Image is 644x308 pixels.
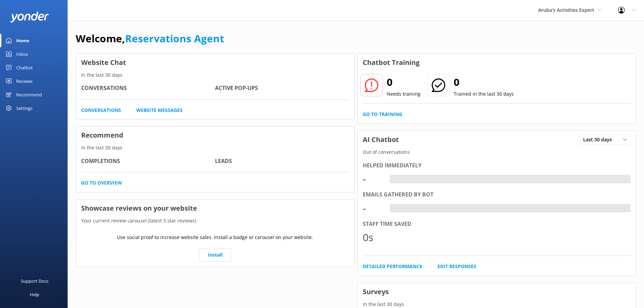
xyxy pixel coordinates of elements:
[358,283,636,301] h3: Surveys
[125,31,224,45] a: Reservations Agent
[358,54,425,71] h3: Chatbot Training
[363,111,402,118] a: Go to Training
[358,131,404,148] h3: AI Chatbot
[16,47,28,61] div: Inbox
[76,71,354,79] p: In the last 30 days
[363,220,631,229] div: Staff time saved
[358,148,636,156] p: Out of conversations
[76,126,354,144] h3: Recommend
[387,74,421,90] h2: 0
[358,301,636,308] p: In the last 30 days
[81,84,215,93] h4: Conversations
[81,106,121,114] a: Conversations
[30,288,39,301] div: Help
[363,190,631,199] div: Emails gathered by bot
[16,74,32,88] div: Reviews
[76,144,354,151] p: In the last 30 days
[81,157,215,166] h4: Completions
[363,263,422,270] a: Detailed Performance
[136,106,183,114] a: Website Messages
[363,229,383,245] div: 0s
[199,248,231,262] a: Install
[117,234,313,241] p: Use social proof to increase website sales. Install a badge or carousel on your website.
[390,175,395,184] div: -
[583,136,616,143] span: Last 30 days
[16,88,42,101] div: Recommend
[76,30,224,47] h1: Welcome,
[454,90,514,98] p: Trained in the last 30 days
[16,101,32,115] div: Settings
[10,11,49,23] img: yonder-white-logo.png
[16,61,33,74] div: Chatbot
[76,54,354,71] h3: Website Chat
[363,161,631,170] div: Helped immediately
[21,274,48,288] div: Support Docs
[215,157,349,166] h4: Leads
[81,179,122,187] a: Go to overview
[363,200,383,216] div: -
[76,217,354,224] p: Your current review carousel (latest 5 star reviews)
[215,84,349,93] h4: Active Pop-ups
[76,199,354,217] h3: Showcase reviews on your website
[387,90,421,98] p: Needs training
[454,74,514,90] h2: 0
[538,7,594,13] span: Aruba's Activities Expert
[16,34,29,47] div: Home
[363,171,383,187] div: -
[437,263,476,270] a: Edit Responses
[390,204,395,213] div: -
